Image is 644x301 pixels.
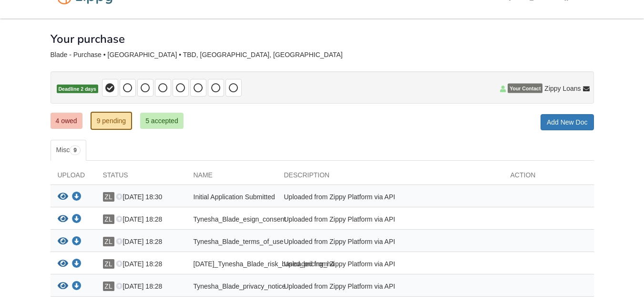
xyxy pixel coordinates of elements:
[51,170,96,184] div: Upload
[277,282,503,294] div: Uploaded from Zippy Platform via API
[116,193,162,201] span: [DATE] 18:30
[116,238,162,245] span: [DATE] 18:28
[57,85,98,94] span: Deadline 2 days
[72,283,82,291] a: Download Tynesha_Blade_privacy_notice
[277,237,503,249] div: Uploaded from Zippy Platform via API
[186,170,277,184] div: Name
[72,238,82,246] a: Download Tynesha_Blade_terms_of_use
[544,84,581,93] span: Zippy Loans
[277,259,503,272] div: Uploaded from Zippy Platform via API
[51,140,86,161] a: Misc
[58,237,68,247] button: View Tynesha_Blade_terms_of_use
[277,192,503,204] div: Uploaded from Zippy Platform via API
[96,170,186,184] div: Status
[116,215,162,223] span: [DATE] 18:28
[194,282,286,290] span: Tynesha_Blade_privacy_notice
[103,259,114,269] span: ZL
[91,112,133,130] a: 9 pending
[541,114,594,130] a: Add New Doc
[503,170,594,184] div: Action
[103,282,114,291] span: ZL
[103,192,114,202] span: ZL
[103,214,114,224] span: ZL
[58,282,68,291] button: View Tynesha_Blade_privacy_notice
[103,237,114,246] span: ZL
[116,260,162,268] span: [DATE] 18:28
[277,214,503,227] div: Uploaded from Zippy Platform via API
[72,194,82,201] a: Download Initial Application Submitted
[58,214,68,224] button: View Tynesha_Blade_esign_consent
[194,193,275,201] span: Initial Application Submitted
[58,259,68,269] button: View 10-03-2025_Tynesha_Blade_risk_based_pricing_h4
[58,192,68,202] button: View Initial Application Submitted
[72,216,82,223] a: Download Tynesha_Blade_esign_consent
[194,215,286,223] span: Tynesha_Blade_esign_consent
[51,51,594,59] div: Blade - Purchase • [GEOGRAPHIC_DATA] • TBD, [GEOGRAPHIC_DATA], [GEOGRAPHIC_DATA]
[508,84,542,93] span: Your Contact
[51,113,82,129] a: 4 owed
[140,113,184,129] a: 5 accepted
[72,261,82,268] a: Download 10-03-2025_Tynesha_Blade_risk_based_pricing_h4
[51,33,125,45] h1: Your purchase
[194,260,335,268] span: [DATE]_Tynesha_Blade_risk_based_pricing_h4
[277,170,503,184] div: Description
[194,238,284,245] span: Tynesha_Blade_terms_of_use
[70,146,81,155] span: 9
[116,282,162,290] span: [DATE] 18:28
